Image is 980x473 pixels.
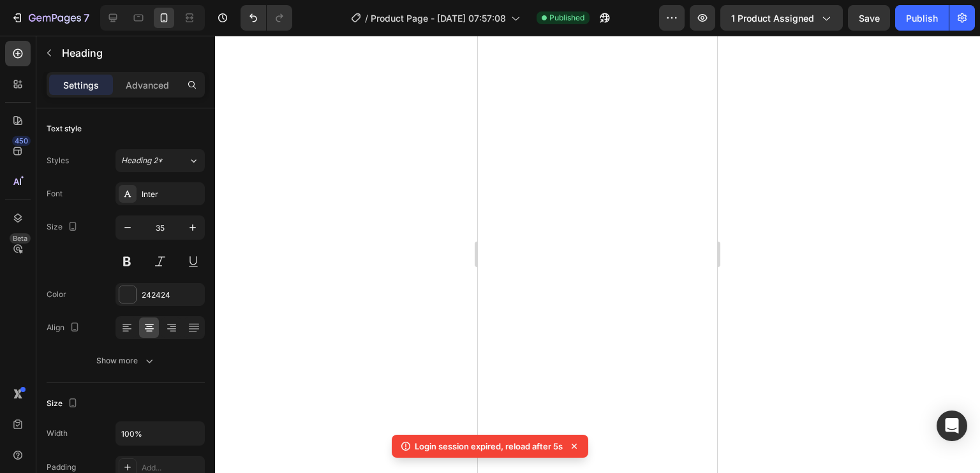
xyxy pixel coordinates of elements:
[47,289,66,300] div: Color
[478,36,717,473] iframe: Design area
[84,10,89,25] p: 7
[415,440,563,453] p: Login session expired, reload after 5s
[937,411,967,441] div: Open Intercom Messenger
[47,428,68,439] div: Width
[720,5,843,31] button: 1 product assigned
[241,5,292,31] div: Undo/Redo
[63,78,99,92] p: Settings
[10,233,31,244] div: Beta
[96,354,156,367] div: Show more
[906,11,938,25] div: Publish
[365,11,368,25] span: /
[115,149,205,172] button: Heading 2*
[47,349,205,372] button: Show more
[47,219,80,236] div: Size
[848,5,890,31] button: Save
[47,319,82,337] div: Align
[47,188,63,200] div: Font
[895,5,949,31] button: Publish
[549,12,584,24] span: Published
[121,155,163,166] span: Heading 2*
[859,13,880,24] span: Save
[47,123,82,135] div: Text style
[116,422,204,445] input: Auto
[371,11,506,25] span: Product Page - [DATE] 07:57:08
[142,289,202,301] div: 242424
[126,78,169,92] p: Advanced
[47,155,69,166] div: Styles
[62,45,200,61] p: Heading
[142,189,202,200] div: Inter
[12,136,31,146] div: 450
[731,11,814,25] span: 1 product assigned
[47,462,76,473] div: Padding
[47,395,80,412] div: Size
[5,5,95,31] button: 7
